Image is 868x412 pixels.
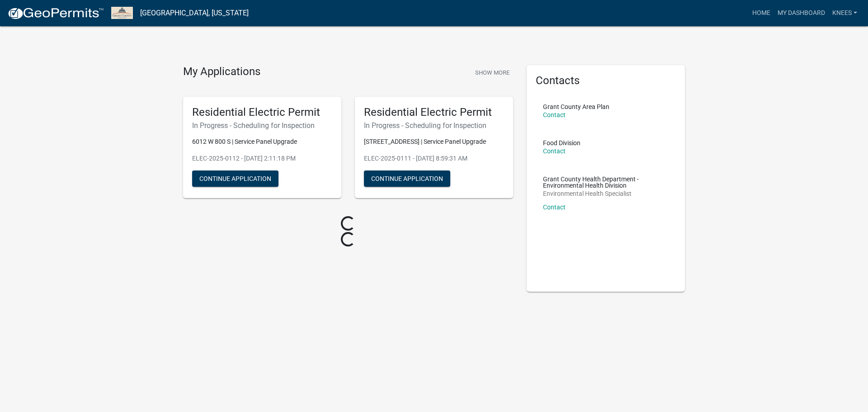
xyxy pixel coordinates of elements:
[111,7,133,19] img: Grant County, Indiana
[364,154,504,163] p: ELEC-2025-0111 - [DATE] 8:59:31 AM
[192,170,278,187] button: Continue Application
[543,111,566,118] a: Contact
[543,190,669,197] p: Environmental Health Specialist
[472,65,513,80] button: Show More
[543,140,580,146] p: Food Division
[829,5,861,22] a: Knees
[364,106,504,119] h5: Residential Electric Permit
[543,176,669,189] p: Grant County Health Department - Environmental Health Division
[192,154,332,163] p: ELEC-2025-0112 - [DATE] 2:11:18 PM
[192,121,332,130] h6: In Progress - Scheduling for Inspection
[183,65,260,79] h4: My Applications
[543,104,609,110] p: Grant County Area Plan
[543,204,566,211] a: Contact
[192,106,332,119] h5: Residential Electric Permit
[364,137,504,147] p: [STREET_ADDRESS] | Service Panel Upgrade
[536,74,676,87] h5: Contacts
[140,5,249,21] a: [GEOGRAPHIC_DATA], [US_STATE]
[749,5,774,22] a: Home
[192,137,332,147] p: 6012 W 800 S | Service Panel Upgrade
[774,5,829,22] a: My Dashboard
[543,147,566,155] a: Contact
[364,121,504,130] h6: In Progress - Scheduling for Inspection
[364,170,450,187] button: Continue Application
